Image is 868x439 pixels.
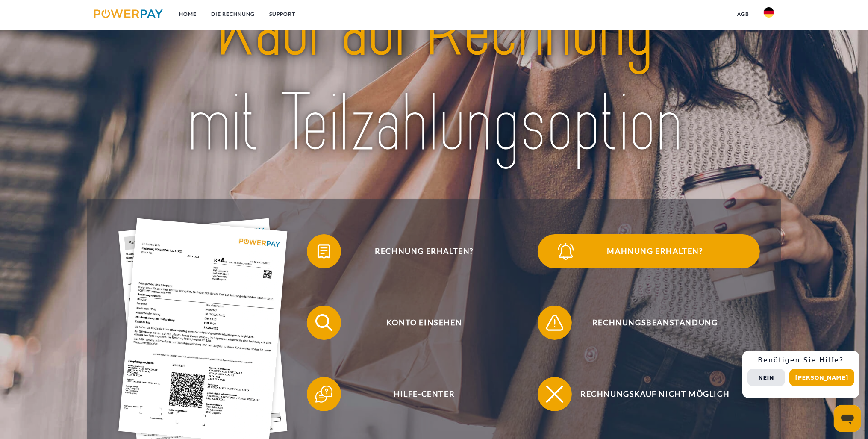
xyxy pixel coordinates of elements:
[313,241,335,262] img: qb_bill.svg
[764,7,774,18] img: de
[550,377,759,411] span: Rechnungskauf nicht möglich
[262,6,303,22] a: SUPPORT
[555,241,577,262] img: qb_bell.svg
[307,377,529,411] button: Hilfe-Center
[319,234,529,268] span: Rechnung erhalten?
[204,6,262,22] a: DIE RECHNUNG
[538,377,760,411] button: Rechnungskauf nicht möglich
[313,312,335,333] img: qb_search.svg
[544,312,565,333] img: qb_warning.svg
[747,356,854,365] h3: Benötigen Sie Hilfe?
[742,351,859,398] div: Schnellhilfe
[747,369,785,386] button: Nein
[319,306,529,340] span: Konto einsehen
[730,6,756,22] a: agb
[307,234,529,268] button: Rechnung erhalten?
[307,306,529,340] button: Konto einsehen
[544,383,565,405] img: qb_close.svg
[172,6,204,22] a: Home
[94,9,163,18] img: logo-powerpay.svg
[538,306,760,340] button: Rechnungsbeanstandung
[834,405,861,432] iframe: Schaltfläche zum Öffnen des Messaging-Fensters
[550,234,759,268] span: Mahnung erhalten?
[313,383,335,405] img: qb_help.svg
[319,377,529,411] span: Hilfe-Center
[550,306,759,340] span: Rechnungsbeanstandung
[538,234,760,268] button: Mahnung erhalten?
[789,369,854,386] button: [PERSON_NAME]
